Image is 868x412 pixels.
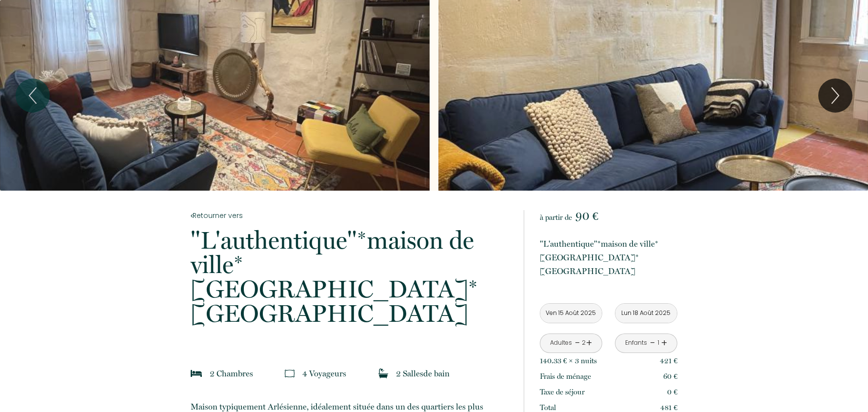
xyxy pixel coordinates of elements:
[594,356,597,365] span: s
[660,355,677,367] p: 421 €
[667,386,677,398] p: 0 €
[581,338,586,348] div: 2
[540,237,677,278] p: "L'authentique"*maison de ville*[GEOGRAPHIC_DATA]*[GEOGRAPHIC_DATA]
[575,209,598,223] span: 90 €
[16,78,50,113] button: Previous
[302,367,346,380] p: 4 Voyageur
[586,335,592,351] a: +
[540,371,591,382] p: Frais de ménage
[663,371,677,382] p: 60 €
[650,335,655,351] a: -
[818,78,852,113] button: Next
[661,335,667,351] a: +
[540,355,597,367] p: 140.33 € × 3 nuit
[343,369,346,378] span: s
[625,338,647,348] div: Enfants
[420,369,423,378] span: s
[540,386,585,398] p: Taxe de séjour
[540,213,572,222] span: à partir de
[285,369,295,378] img: guests
[191,210,511,221] a: Retourner vers
[575,335,580,351] a: -
[191,228,511,326] p: "L'authentique"*maison de ville*[GEOGRAPHIC_DATA]*[GEOGRAPHIC_DATA]
[210,367,253,380] p: 2 Chambre
[540,304,602,323] input: Arrivée
[250,369,253,378] span: s
[615,304,677,323] input: Départ
[396,367,450,380] p: 2 Salle de bain
[550,338,572,348] div: Adultes
[656,338,661,348] div: 1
